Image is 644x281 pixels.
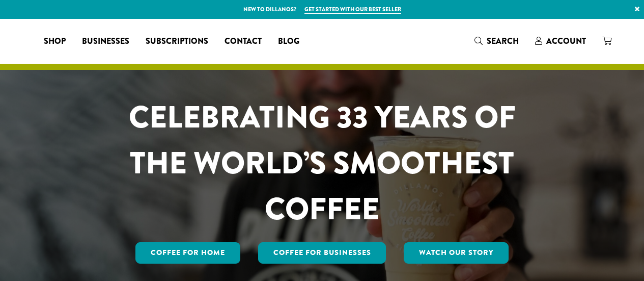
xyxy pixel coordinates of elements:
[258,242,386,264] a: Coffee For Businesses
[44,35,66,48] span: Shop
[99,94,546,232] h1: CELEBRATING 33 YEARS OF THE WORLD’S SMOOTHEST COFFEE
[82,35,129,48] span: Businesses
[487,35,519,47] span: Search
[225,35,262,48] span: Contact
[36,33,74,49] a: Shop
[404,242,509,264] a: Watch Our Story
[146,35,208,48] span: Subscriptions
[278,35,299,48] span: Blog
[304,5,401,14] a: Get started with our best seller
[546,35,586,47] span: Account
[135,242,240,264] a: Coffee for Home
[466,33,527,49] a: Search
